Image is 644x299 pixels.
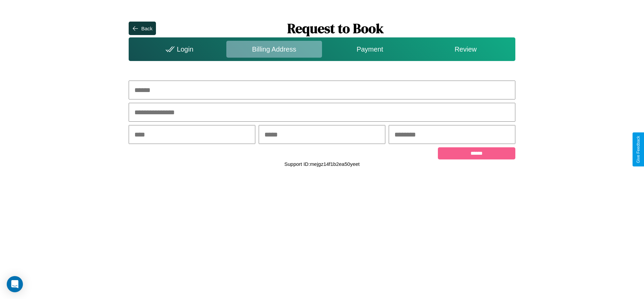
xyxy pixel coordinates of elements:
div: Billing Address [226,41,322,58]
div: Back [141,26,152,31]
button: Back [129,22,156,35]
div: Review [418,41,513,58]
p: Support ID: mejgz14f1b2ea50yeet [284,159,360,169]
div: Payment [322,41,418,58]
div: Open Intercom Messenger [7,276,23,292]
div: Login [130,41,226,58]
div: Give Feedback [636,136,641,163]
h1: Request to Book [156,19,515,37]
